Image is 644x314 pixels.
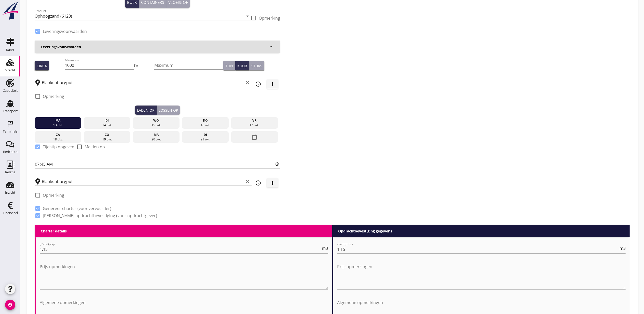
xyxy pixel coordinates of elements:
i: add [269,180,276,186]
div: Ton [225,63,233,69]
button: Circa [35,61,49,70]
div: Stuks [251,63,262,69]
label: Opmerking [43,193,64,198]
div: Circa [37,63,47,69]
div: 16 okt. [183,123,227,127]
img: logo-small.a267ee39.svg [1,1,19,20]
div: Lossen op [159,108,178,113]
input: Product [35,12,243,20]
input: Laadplaats [42,78,243,87]
span: m3 [322,246,328,250]
i: clear [244,178,251,185]
label: [PERSON_NAME] opdrachtbevestiging (voor opdrachtgever) [43,213,157,218]
div: Inzicht [5,191,15,194]
div: 17 okt. [232,123,277,127]
div: Kaart [6,48,14,51]
div: Transport [3,109,18,113]
label: Melden op [85,144,105,149]
div: 15 okt. [134,123,179,127]
i: account_circle [5,300,15,310]
h3: Leveringsvoorwaarden [41,44,268,49]
button: Kuub [235,61,249,70]
div: Financieel [3,211,18,215]
div: ma [134,133,179,137]
button: Stuks [249,61,264,70]
div: Berichten [3,150,18,153]
button: Ton [223,61,235,70]
div: 13 okt. [36,123,80,127]
div: 20 okt. [134,137,179,142]
i: info_outline [255,81,261,87]
label: Opmerking [259,16,280,21]
input: (Richt)prijs [337,245,619,253]
label: Leveringsvoorwaarden [43,29,87,34]
div: di [183,133,227,137]
input: (Richt)prijs [40,245,321,253]
i: keyboard_arrow_down [268,44,274,50]
input: Minimum [65,61,134,69]
div: 18 okt. [36,137,80,142]
label: Opmerking [43,94,64,99]
input: Maximum [154,61,223,69]
i: clear [244,80,251,86]
div: Terminals [3,130,18,133]
div: zo [85,133,129,137]
div: Capaciteit [3,89,18,92]
div: Tot [134,63,154,68]
input: Losplaats [42,177,243,186]
div: 19 okt. [85,137,129,142]
div: vr [232,118,277,123]
i: arrow_drop_down [244,13,251,19]
textarea: Prijs opmerkingen [40,263,328,289]
div: Relatie [5,171,15,174]
i: info_outline [255,180,261,186]
i: add [269,81,276,87]
div: di [85,118,129,123]
div: do [183,118,227,123]
div: wo [134,118,179,123]
button: Laden op [135,106,157,115]
div: Vracht [5,69,15,72]
textarea: Prijs opmerkingen [337,263,626,289]
span: m3 [620,246,626,250]
div: Laden op [137,108,154,113]
div: 14 okt. [85,123,129,127]
div: za [36,133,80,137]
i: date_range [251,133,257,142]
label: Genereer charter (voor vervoerder) [43,206,111,211]
div: Kuub [237,63,247,69]
div: ma [36,118,80,123]
button: Lossen op [157,106,180,115]
div: 21 okt. [183,137,227,142]
label: Tijdstip opgeven [43,144,74,149]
